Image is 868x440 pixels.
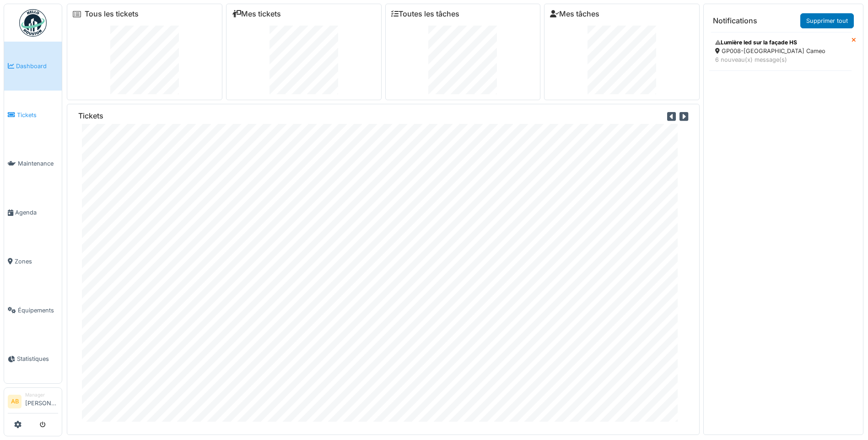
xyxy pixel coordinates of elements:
a: Supprimer tout [800,13,854,28]
span: Dashboard [16,62,58,70]
a: Mes tâches [550,10,599,18]
span: Agenda [15,208,58,217]
a: Lumière led sur la façade HS GP008-[GEOGRAPHIC_DATA] Cameo 6 nouveau(x) message(s) [709,32,852,70]
span: Équipements [18,306,58,315]
li: AB [8,395,22,408]
h6: Notifications [713,16,757,25]
a: Dashboard [4,42,62,91]
span: Maintenance [18,159,58,168]
a: Mes tickets [232,10,281,18]
span: Tickets [17,111,58,119]
span: Statistiques [17,354,58,363]
span: Zones [15,257,58,266]
div: GP008-[GEOGRAPHIC_DATA] Cameo [715,47,846,55]
a: Maintenance [4,140,62,188]
div: 6 nouveau(x) message(s) [715,55,846,64]
a: Tickets [4,91,62,140]
a: Toutes les tâches [391,10,459,18]
a: Équipements [4,286,62,335]
a: Zones [4,237,62,286]
img: Badge_color-CXgf-gQk.svg [19,9,47,37]
div: Lumière led sur la façade HS [715,38,846,47]
li: [PERSON_NAME] [25,392,58,411]
a: Agenda [4,188,62,237]
a: AB Manager[PERSON_NAME] [8,392,58,413]
a: Tous les tickets [85,10,139,18]
a: Statistiques [4,335,62,384]
h6: Tickets [78,112,103,120]
div: Manager [25,392,58,398]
